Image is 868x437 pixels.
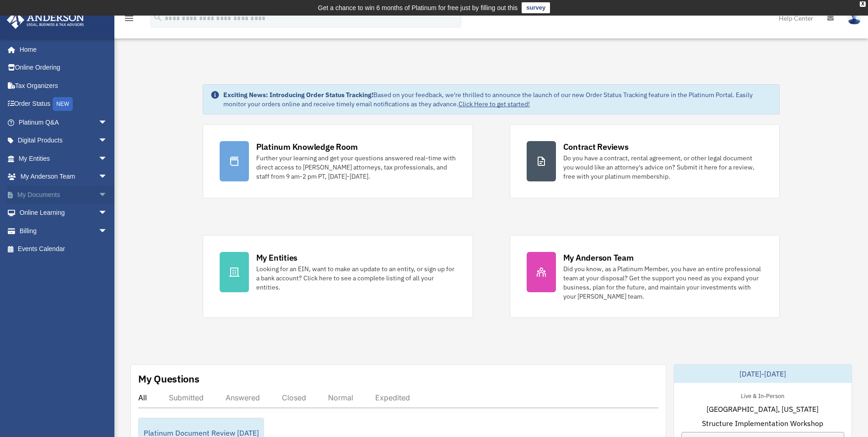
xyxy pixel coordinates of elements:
span: arrow_drop_down [98,131,117,150]
div: close [860,1,866,7]
a: Home [6,40,117,59]
div: Expedited [375,393,410,402]
a: survey [522,2,550,13]
a: Events Calendar [6,240,121,258]
span: [GEOGRAPHIC_DATA], [US_STATE] [706,404,819,415]
div: Live & In-Person [733,390,792,400]
span: arrow_drop_down [98,204,117,223]
span: arrow_drop_down [98,149,117,168]
div: My Anderson Team [563,252,634,263]
span: arrow_drop_down [98,222,117,240]
div: Submitted [169,393,204,402]
span: arrow_drop_down [98,168,117,186]
div: Normal [328,393,353,402]
img: Anderson Advisors Platinum Portal [4,11,87,29]
div: Platinum Knowledge Room [256,141,358,153]
a: My Documentsarrow_drop_down [6,186,121,204]
img: User Pic [847,11,861,25]
div: My Questions [138,372,199,386]
a: Platinum Q&Aarrow_drop_down [6,113,121,131]
div: All [138,393,147,402]
div: Get a chance to win 6 months of Platinum for free just by filling out this [318,2,518,13]
div: My Entities [256,252,297,263]
a: Online Ordering [6,59,121,77]
a: My Anderson Team Did you know, as a Platinum Member, you have an entire professional team at your... [510,235,780,318]
div: Did you know, as a Platinum Member, you have an entire professional team at your disposal? Get th... [563,264,763,301]
a: Platinum Knowledge Room Further your learning and get your questions answered real-time with dire... [203,124,473,198]
a: Digital Productsarrow_drop_down [6,131,121,150]
div: [DATE]-[DATE] [674,365,852,383]
span: arrow_drop_down [98,186,117,204]
a: My Entities Looking for an EIN, want to make an update to an entity, or sign up for a bank accoun... [203,235,473,318]
a: Contract Reviews Do you have a contract, rental agreement, or other legal document you would like... [510,124,780,198]
a: My Entitiesarrow_drop_down [6,149,121,168]
span: Structure Implementation Workshop [702,418,823,429]
a: My Anderson Teamarrow_drop_down [6,168,121,186]
a: Click Here to get started! [458,100,530,108]
div: Do you have a contract, rental agreement, or other legal document you would like an attorney's ad... [563,153,763,181]
a: Online Learningarrow_drop_down [6,204,121,222]
div: Further your learning and get your questions answered real-time with direct access to [PERSON_NAM... [256,153,456,181]
div: Answered [226,393,260,402]
div: NEW [53,97,73,111]
a: menu [124,16,135,24]
span: arrow_drop_down [98,113,117,132]
a: Order StatusNEW [6,95,121,114]
a: Tax Organizers [6,76,121,95]
div: Based on your feedback, we're thrilled to announce the launch of our new Order Status Tracking fe... [223,90,772,109]
div: Closed [282,393,306,402]
a: Billingarrow_drop_down [6,222,121,240]
i: search [153,12,163,22]
strong: Exciting News: Introducing Order Status Tracking! [223,91,373,99]
i: menu [124,13,135,24]
div: Looking for an EIN, want to make an update to an entity, or sign up for a bank account? Click her... [256,264,456,292]
div: Contract Reviews [563,141,629,153]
